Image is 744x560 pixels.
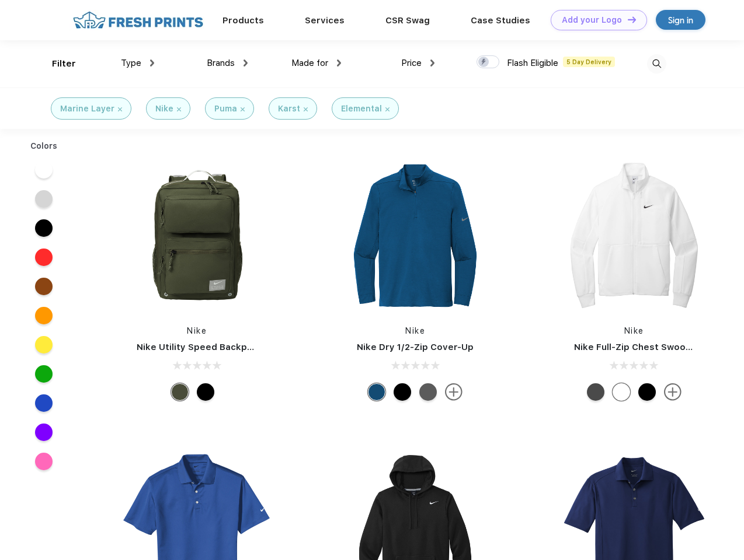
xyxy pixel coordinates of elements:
[244,60,248,66] img: dropdown.png
[401,58,422,68] span: Price
[638,383,656,401] div: Black
[60,103,114,115] div: Marine Layer
[587,383,604,401] div: Anthracite
[385,107,390,111] img: filter_cancel.svg
[177,107,181,111] img: filter_cancel.svg
[337,60,341,66] img: dropdown.png
[305,15,345,26] a: Services
[304,107,308,111] img: filter_cancel.svg
[574,342,729,352] a: Nike Full-Zip Chest Swoosh Jacket
[155,103,173,115] div: Nike
[419,383,437,401] div: Black Heather
[207,58,235,68] span: Brands
[338,158,493,313] img: func=resize&h=266
[197,383,214,401] div: Black
[430,60,434,66] img: dropdown.png
[22,140,67,152] div: Colors
[507,58,558,68] span: Flash Eligible
[241,107,245,111] img: filter_cancel.svg
[385,15,430,26] a: CSR Swag
[562,15,622,25] div: Add your Logo
[647,54,666,73] img: desktop_search.svg
[613,383,630,401] div: White
[656,10,705,30] a: Sign in
[563,57,615,67] span: 5 Day Delivery
[291,58,328,68] span: Made for
[624,326,644,335] a: Nike
[118,107,122,111] img: filter_cancel.svg
[664,383,682,401] img: more.svg
[278,103,300,115] div: Karst
[214,103,237,115] div: Puma
[171,383,189,401] div: Cargo Khaki
[121,58,141,68] span: Type
[357,342,474,352] a: Nike Dry 1/2-Zip Cover-Up
[368,383,385,401] div: Gym Blue
[119,158,274,313] img: func=resize&h=266
[222,15,264,26] a: Products
[628,16,636,23] img: DT
[137,342,263,352] a: Nike Utility Speed Backpack
[557,158,712,313] img: func=resize&h=266
[187,326,207,335] a: Nike
[52,57,76,71] div: Filter
[341,103,382,115] div: Elemental
[405,326,425,335] a: Nike
[445,383,463,401] img: more.svg
[668,13,693,27] div: Sign in
[150,60,154,66] img: dropdown.png
[394,383,411,401] div: Black
[69,10,207,30] img: fo%20logo%202.webp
